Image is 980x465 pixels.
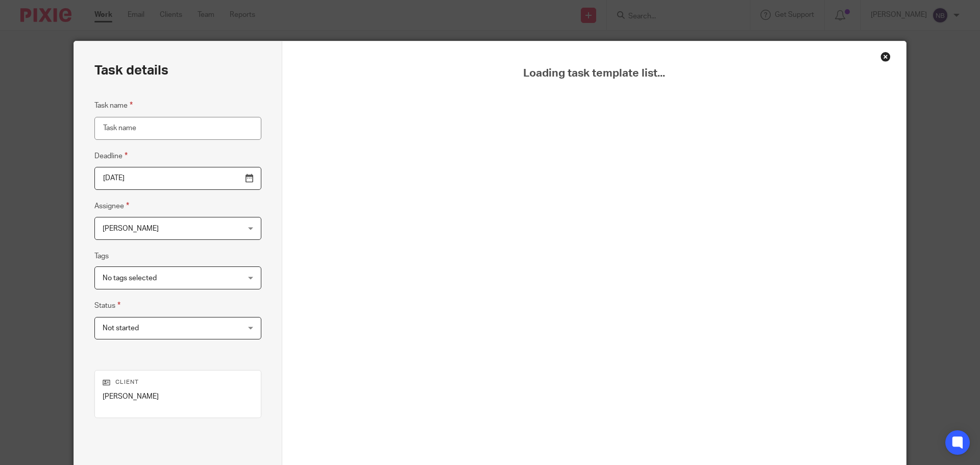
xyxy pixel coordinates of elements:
span: No tags selected [103,275,157,282]
div: Close this dialog window [880,52,891,62]
input: Pick a date [94,167,261,190]
p: [PERSON_NAME] [103,391,253,402]
p: Client [103,378,253,386]
span: Not started [103,325,139,332]
label: Assignee [94,200,129,212]
label: Deadline [94,150,128,162]
span: [PERSON_NAME] [103,225,159,232]
label: Tags [94,251,109,261]
label: Status [94,300,120,311]
input: Task name [94,117,261,140]
label: Task name [94,100,133,111]
h2: Task details [94,62,168,79]
span: Loading task template list... [308,67,881,80]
